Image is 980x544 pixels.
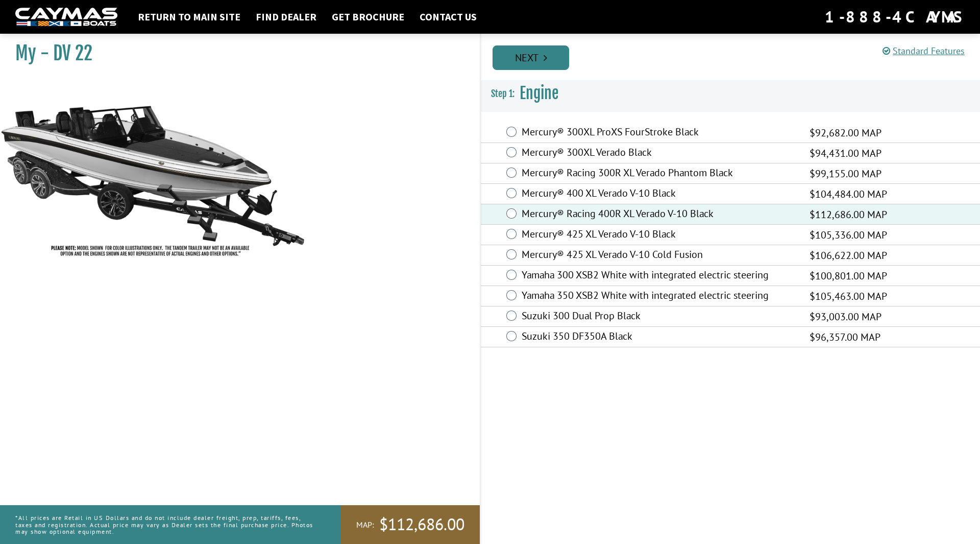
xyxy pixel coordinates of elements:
[414,10,482,23] a: Contact Us
[810,329,880,345] span: $96,357.00 MAP
[810,248,887,263] span: $106,622.00 MAP
[810,289,887,304] span: $105,463.00 MAP
[481,75,980,112] h3: Engine
[490,44,980,70] ul: Pagination
[522,248,797,263] label: Mercury® 425 XL Verado V-10 Cold Fusion
[15,509,318,540] p: *All prices are Retail in US Dollars and do not include dealer freight, prep, tariffs, fees, taxe...
[810,227,887,243] span: $105,336.00 MAP
[522,146,797,161] label: Mercury® 300XL Verado Black
[522,167,797,181] label: Mercury® Racing 300R XL Verado Phantom Black
[327,10,409,23] a: Get Brochure
[810,268,887,283] span: $100,801.00 MAP
[825,6,965,28] div: 1-888-4CAYMAS
[522,289,797,304] label: Yamaha 350 XSB2 White with integrated electric steering
[356,519,374,530] span: MAP:
[522,228,797,243] label: Mercury® 425 XL Verado V-10 Black
[810,146,881,161] span: $94,431.00 MAP
[15,42,454,65] h1: My - DV 22
[379,514,464,535] span: $112,686.00
[810,125,881,140] span: $92,682.00 MAP
[522,126,797,140] label: Mercury® 300XL ProXS FourStroke Black
[810,309,881,324] span: $93,003.00 MAP
[133,10,246,23] a: Return to main site
[522,269,797,283] label: Yamaha 300 XSB2 White with integrated electric steering
[251,10,322,23] a: Find Dealer
[15,8,117,27] img: white-logo-c9c8dbefe5ff5ceceb0f0178aa75bf4bb51f6bca0971e226c86eb53dfe498488.png
[810,207,887,222] span: $112,686.00 MAP
[522,310,797,324] label: Suzuki 300 Dual Prop Black
[493,45,569,70] a: Next
[810,186,887,202] span: $104,484.00 MAP
[341,505,480,544] a: MAP:$112,686.00
[522,187,797,202] label: Mercury® 400 XL Verado V-10 Black
[883,45,965,57] a: Standard Features
[522,207,797,222] label: Mercury® Racing 400R XL Verado V-10 Black
[522,330,797,345] label: Suzuki 350 DF350A Black
[810,166,881,181] span: $99,155.00 MAP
